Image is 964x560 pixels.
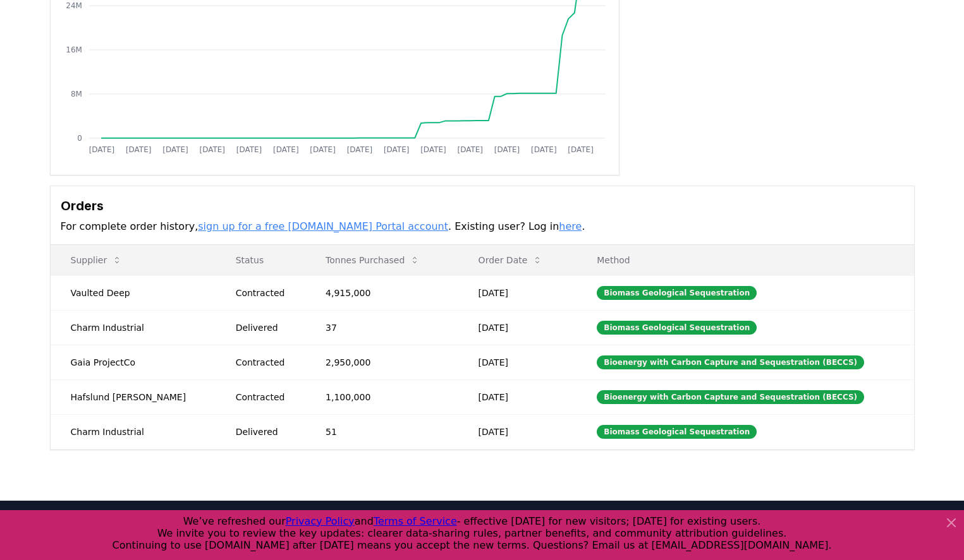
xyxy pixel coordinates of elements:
tspan: [DATE] [273,145,299,154]
td: [DATE] [458,379,577,414]
div: Contracted [236,391,295,403]
div: Biomass Geological Sequestration [597,286,757,300]
tspan: 16M [66,45,82,54]
a: here [559,220,582,232]
td: 51 [305,414,458,449]
tspan: [DATE] [162,145,188,154]
a: sign up for a free [DOMAIN_NAME] Portal account [198,220,448,232]
div: Contracted [236,287,295,299]
td: Charm Industrial [51,310,216,345]
td: 2,950,000 [305,345,458,379]
td: [DATE] [458,345,577,379]
tspan: [DATE] [494,145,520,154]
p: Method [587,254,903,266]
tspan: 0 [77,134,82,143]
tspan: 8M [70,90,82,98]
div: Contracted [236,356,295,369]
td: [DATE] [458,275,577,310]
button: Order Date [468,247,553,273]
div: Biomass Geological Sequestration [597,321,757,335]
tspan: [DATE] [420,145,446,154]
tspan: [DATE] [199,145,225,154]
button: Tonnes Purchased [315,247,430,273]
tspan: 24M [66,1,82,10]
tspan: [DATE] [384,145,410,154]
td: Vaulted Deep [51,275,216,310]
div: Bioenergy with Carbon Capture and Sequestration (BECCS) [597,390,864,404]
td: 1,100,000 [305,379,458,414]
tspan: [DATE] [236,145,262,154]
td: [DATE] [458,414,577,449]
button: Supplier [61,247,133,273]
tspan: [DATE] [457,145,483,154]
div: Biomass Geological Sequestration [597,425,757,439]
td: Hafslund [PERSON_NAME] [51,379,216,414]
td: [DATE] [458,310,577,345]
td: 37 [305,310,458,345]
div: Bioenergy with Carbon Capture and Sequestration (BECCS) [597,355,864,369]
tspan: [DATE] [568,145,594,154]
div: Delivered [236,426,295,438]
tspan: [DATE] [125,145,151,154]
td: Gaia ProjectCo [51,345,216,379]
tspan: [DATE] [531,145,557,154]
p: Status [226,254,295,266]
td: 4,915,000 [305,275,458,310]
td: Charm Industrial [51,414,216,449]
tspan: [DATE] [346,145,372,154]
p: For complete order history, . Existing user? Log in . [61,219,904,234]
h3: Orders [61,196,904,215]
tspan: [DATE] [88,145,114,154]
tspan: [DATE] [310,145,336,154]
div: Delivered [236,321,295,334]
